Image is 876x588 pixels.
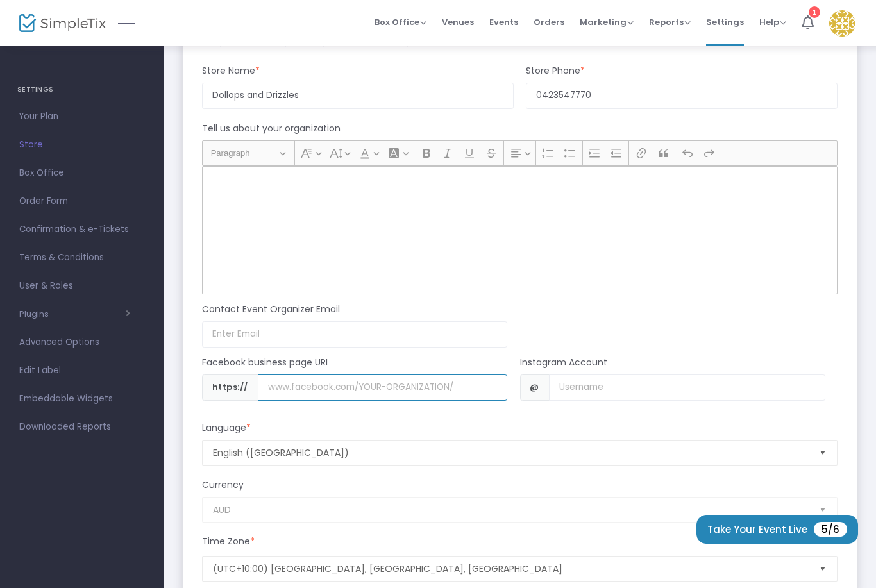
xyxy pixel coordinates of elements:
span: 5/6 [814,522,847,537]
span: Venues [442,6,474,38]
span: (UTC+10:00) [GEOGRAPHIC_DATA], [GEOGRAPHIC_DATA], [GEOGRAPHIC_DATA] [213,562,809,575]
button: Select [814,441,832,465]
span: Marketing [580,16,634,28]
span: User & Roles [19,278,144,294]
span: Downloaded Reports [19,419,144,435]
input: Username [258,374,507,401]
span: https:// [202,374,258,401]
m-panel-subtitle: Time Zone [202,535,255,548]
m-panel-subtitle: Language [202,421,251,435]
div: Rich Text Editor, main [202,166,838,294]
span: Box Office [375,16,426,28]
m-panel-subtitle: Currency [202,478,244,492]
button: Select [814,557,832,581]
m-panel-subtitle: Store Phone [526,64,585,78]
m-panel-subtitle: Contact Event Organizer Email [202,303,340,316]
span: Events [489,6,518,38]
input: Enter phone Number [526,83,838,109]
input: Enter Store Name [202,83,514,109]
span: Box Office [19,165,144,181]
button: Paragraph [205,143,292,163]
input: Username [549,374,825,401]
span: Advanced Options [19,334,144,351]
div: 1 [809,6,820,18]
m-panel-subtitle: Facebook business page URL [202,356,330,369]
m-panel-subtitle: Tell us about your organization [202,122,341,135]
span: Terms & Conditions [19,249,144,266]
span: Order Form [19,193,144,210]
span: Store [19,137,144,153]
span: Confirmation & e-Tickets [19,221,144,238]
h4: SETTINGS [17,77,146,103]
span: @ [520,374,550,401]
span: Help [759,16,786,28]
span: Edit Label [19,362,144,379]
button: Plugins [19,309,130,319]
span: Orders [534,6,564,38]
span: Embeddable Widgets [19,391,144,407]
span: Paragraph [211,146,278,161]
div: Editor toolbar [202,140,838,166]
span: Settings [706,6,744,38]
span: Reports [649,16,691,28]
m-panel-subtitle: Store Name [202,64,260,78]
input: Enter Email [202,321,507,348]
button: Take Your Event Live5/6 [696,515,858,544]
span: English ([GEOGRAPHIC_DATA]) [213,446,809,459]
m-panel-subtitle: Instagram Account [520,356,607,369]
span: Your Plan [19,108,144,125]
